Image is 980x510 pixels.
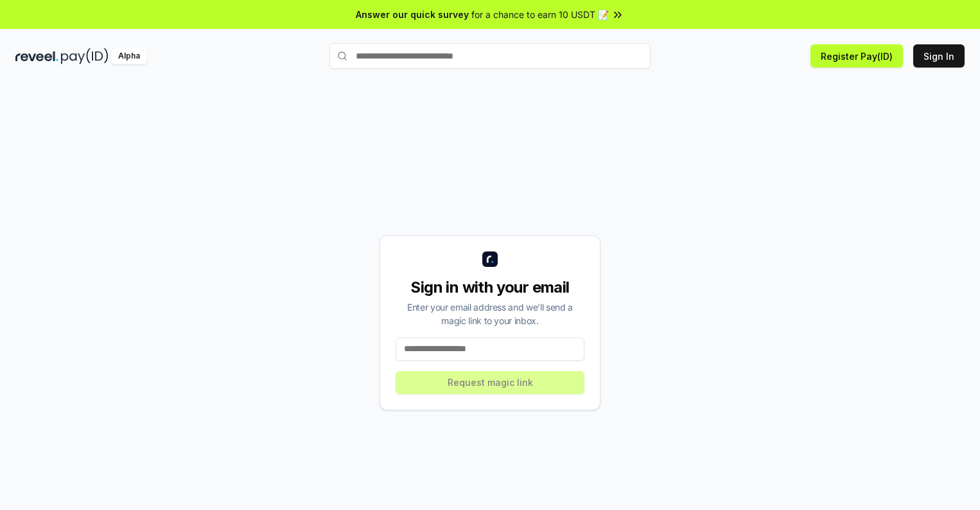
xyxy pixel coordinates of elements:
div: Alpha [111,48,147,64]
button: Sign In [913,44,965,68]
span: for a chance to earn 10 USDT 📝 [471,8,609,21]
img: reveel_dark [15,48,58,64]
button: Register Pay(ID) [810,44,903,68]
span: Answer our quick survey [356,8,469,21]
div: Sign in with your email [396,277,584,298]
img: logo_small [482,251,498,267]
div: Enter your email address and we’ll send a magic link to your inbox. [396,300,584,327]
img: pay_id [61,48,109,64]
